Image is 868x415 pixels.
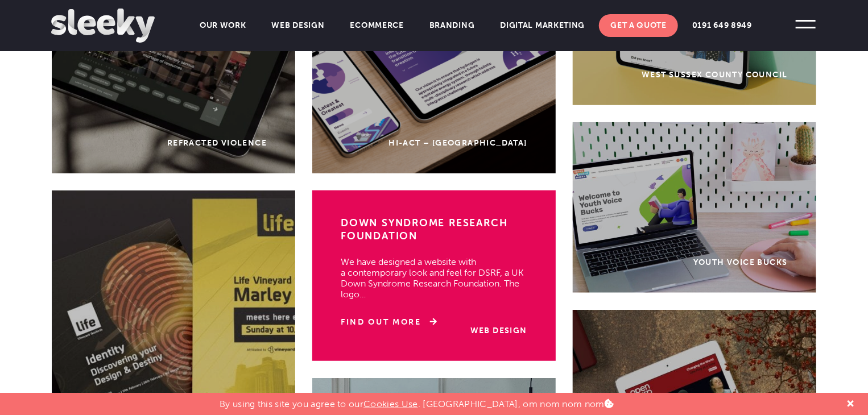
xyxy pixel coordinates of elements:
[341,245,527,300] p: We have designed a website with a contemporary look and feel for DSRF, a UK Down Syndrome Researc...
[188,14,258,37] a: Our Work
[470,326,527,335] a: Web Design
[599,14,678,37] a: Get A Quote
[489,14,597,37] a: Digital Marketing
[51,9,155,43] img: Sleeky Web Design Newcastle
[341,317,437,328] a: Find Out More
[363,399,418,409] a: Cookies Use
[341,216,527,245] h3: Down Syndrome Research Foundation
[339,14,415,37] a: Ecommerce
[261,14,336,37] a: Web Design
[681,14,763,37] a: 0191 649 8949
[220,393,614,409] p: By using this site you agree to our . [GEOGRAPHIC_DATA], om nom nom nom
[418,14,486,37] a: Branding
